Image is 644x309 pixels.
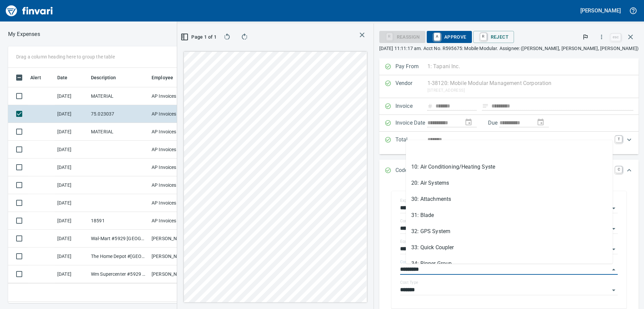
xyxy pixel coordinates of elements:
td: [DATE] [55,230,88,248]
td: AP Invoices [149,105,199,123]
td: Wm Supercenter #5929 [GEOGRAPHIC_DATA] [88,265,149,283]
td: [DATE] [55,248,88,265]
label: Cost Code [400,260,419,264]
button: Open [609,245,618,254]
span: Description [91,74,125,82]
a: R [480,33,487,40]
td: [DATE] [55,265,88,283]
td: [DATE] [55,194,88,212]
span: Page 1 of 1 [185,33,213,41]
td: The Home Depot #[GEOGRAPHIC_DATA] [88,248,149,265]
button: AApprove [427,31,472,43]
span: Date [57,74,76,82]
label: Cost Type [400,280,418,284]
label: Expense Type [400,198,425,203]
div: Reassign [379,34,425,39]
td: AP Invoices [149,87,199,105]
td: [DATE] [55,105,88,123]
td: AP Invoices [149,212,199,230]
span: Employee [152,74,173,82]
td: 75.023037 [88,105,149,123]
a: esc [611,34,621,41]
p: Code [395,166,427,175]
span: Close invoice [609,29,639,45]
li: 20: Air Systems [406,175,613,191]
li: 34: Ripper Group [406,256,613,272]
span: Employee [152,74,182,82]
li: 10: Air Conditioning/Heating Syste [406,159,613,175]
span: Approve [432,31,466,43]
td: Wal-Mart #5929 [GEOGRAPHIC_DATA] [88,230,149,248]
td: [PERSON_NAME] [149,265,199,283]
p: Total [395,136,427,150]
td: [DATE] [55,123,88,141]
button: RReject [473,31,514,43]
li: 30: Attachments [406,191,613,207]
td: AP Invoices [149,141,199,159]
p: [DATE] 11:11:17 am. Acct No. R595675: Mobile Modular. Assignee: ([PERSON_NAME], [PERSON_NAME], [P... [379,45,639,52]
td: AP Invoices [149,194,199,212]
div: Expand [379,132,639,154]
h5: [PERSON_NAME] [580,7,621,14]
label: Company [400,219,418,223]
a: C [615,166,622,173]
td: AP Invoices [149,159,199,176]
button: Flag [578,30,593,44]
label: Equipment [400,239,420,244]
button: Page 1 of 1 [183,31,216,43]
button: Open [609,204,618,213]
td: MATERIAL [88,123,149,141]
td: [DATE] [55,159,88,176]
span: Alert [30,74,41,82]
td: [PERSON_NAME] [149,248,199,265]
button: Close [609,265,618,274]
li: 33: Quick Coupler [406,239,613,256]
button: More [594,30,609,44]
button: [PERSON_NAME] [579,5,622,16]
img: Finvari [4,3,55,19]
td: [DATE] [55,87,88,105]
button: Open [609,285,618,295]
td: [DATE] [55,212,88,230]
a: T [615,136,622,142]
span: Reject [479,31,509,43]
span: Alert [30,74,50,82]
span: Date [57,74,68,82]
a: A [434,33,440,40]
td: AP Invoices [149,123,199,141]
td: AP Invoices [149,176,199,194]
td: [PERSON_NAME] [149,230,199,248]
p: My Expenses [8,30,40,38]
span: Description [91,74,116,82]
li: 31: Blade [406,207,613,223]
nav: breadcrumb [8,30,40,38]
li: 32: GPS System [406,223,613,239]
td: 18591 [88,212,149,230]
button: Open [609,224,618,233]
p: Drag a column heading here to group the table [16,53,115,60]
td: [DATE] [55,176,88,194]
td: MATERIAL [88,87,149,105]
div: Expand [379,160,639,182]
td: [DATE] [55,141,88,159]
